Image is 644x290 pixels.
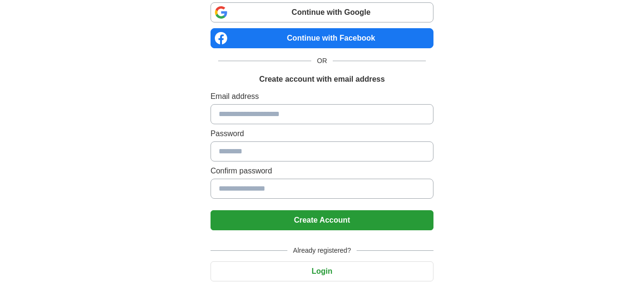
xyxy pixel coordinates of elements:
[259,74,385,85] h1: Create account with email address
[211,210,433,230] button: Create Account
[311,56,333,66] span: OR
[211,2,433,22] a: Continue with Google
[211,28,433,48] a: Continue with Facebook
[211,261,433,281] button: Login
[211,128,433,140] label: Password
[211,165,433,177] label: Confirm password
[287,246,357,256] span: Already registered?
[211,91,433,102] label: Email address
[211,267,433,275] a: Login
